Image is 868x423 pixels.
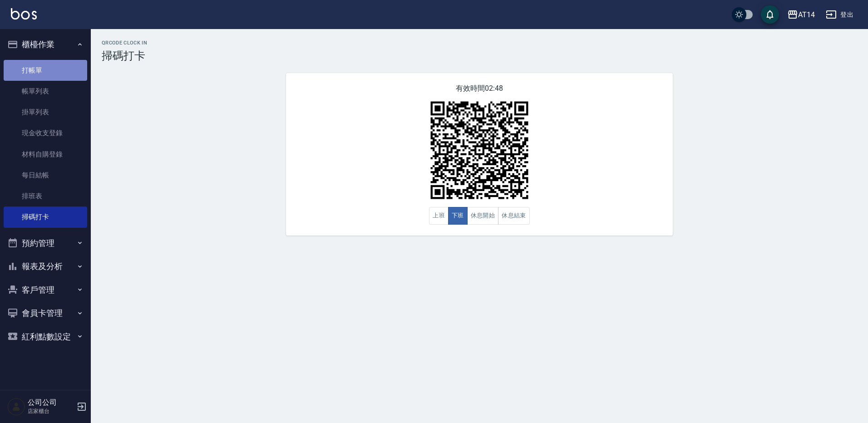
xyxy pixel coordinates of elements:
[761,5,779,24] button: save
[11,8,37,20] img: Logo
[429,207,449,225] button: 上班
[4,123,87,143] a: 現金收支登錄
[4,81,87,102] a: 帳單列表
[448,207,468,225] button: 下班
[4,33,87,56] button: 櫃檯作業
[28,398,74,407] h5: 公司公司
[4,102,87,123] a: 掛單列表
[28,407,74,415] p: 店家櫃台
[784,5,819,24] button: AT14
[4,301,87,325] button: 會員卡管理
[7,398,25,416] img: Person
[4,207,87,227] a: 掃碼打卡
[822,6,857,23] button: 登出
[286,73,673,236] div: 有效時間 02:48
[4,165,87,186] a: 每日結帳
[102,40,857,46] h2: QRcode Clock In
[4,60,87,81] a: 打帳單
[4,144,87,165] a: 材料自購登錄
[4,278,87,302] button: 客戶管理
[467,207,499,225] button: 休息開始
[498,207,530,225] button: 休息結束
[4,325,87,349] button: 紅利點數設定
[102,49,857,62] h3: 掃碼打卡
[4,186,87,207] a: 排班表
[4,231,87,255] button: 預約管理
[4,255,87,278] button: 報表及分析
[798,9,815,20] div: AT14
